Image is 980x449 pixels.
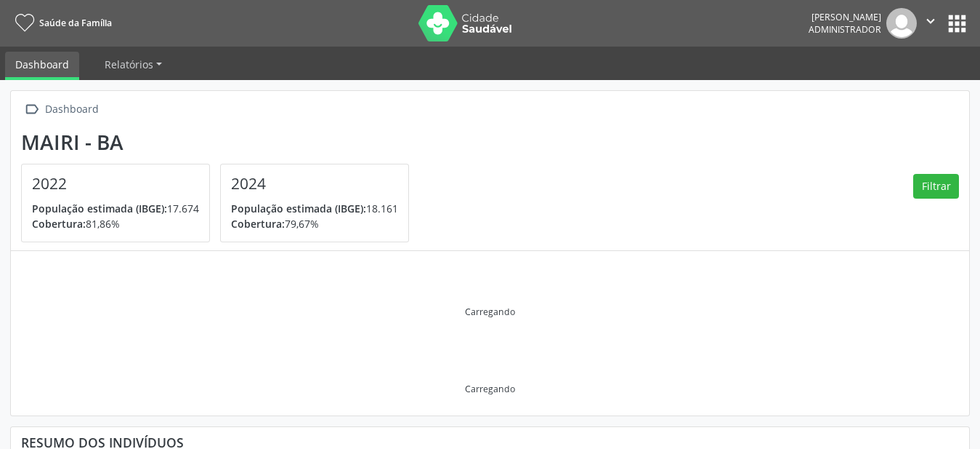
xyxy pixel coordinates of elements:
[42,99,101,120] div: Dashboard
[231,217,285,231] span: Cobertura:
[917,8,944,39] button: 
[94,52,172,77] a: Relatórios
[465,383,515,395] div: Carregando
[32,202,167,215] span: População estimada (IBGE):
[231,201,398,216] p: 18.161
[32,217,86,231] span: Cobertura:
[913,174,959,199] button: Filtrar
[21,99,42,120] i: 
[809,11,881,23] div: [PERSON_NAME]
[231,175,398,193] h4: 2024
[32,216,199,231] p: 81,86%
[105,57,153,71] span: Relatórios
[944,11,970,36] button: apps
[886,8,917,39] img: img
[32,201,199,216] p: 17.674
[5,52,79,80] a: Dashboard
[923,13,939,29] i: 
[465,306,515,318] div: Carregando
[21,99,101,120] a:  Dashboard
[809,23,881,36] span: Administrador
[32,175,199,193] h4: 2022
[21,130,419,154] div: Mairi - BA
[39,17,112,29] span: Saúde da Família
[231,216,398,231] p: 79,67%
[10,11,112,35] a: Saúde da Família
[231,202,366,215] span: População estimada (IBGE):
